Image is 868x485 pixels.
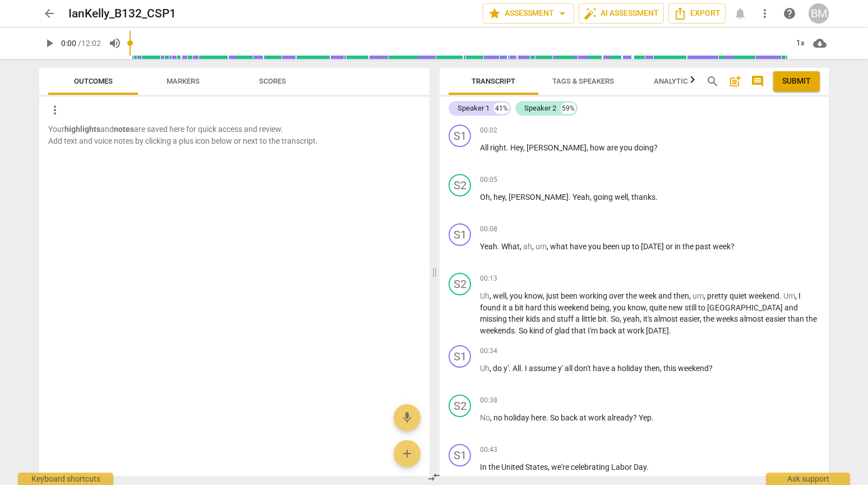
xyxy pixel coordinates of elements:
[557,314,575,323] span: stuff
[505,193,509,202] span: ,
[488,463,501,472] span: the
[627,303,646,312] span: know
[524,291,543,300] span: know
[613,303,627,312] span: you
[673,7,721,20] span: Export
[525,463,548,472] span: States
[504,364,509,373] span: y'
[526,314,542,323] span: kids
[668,3,726,24] button: Export
[114,125,134,134] b: notes
[552,77,614,85] span: Tags & Speakers
[480,175,497,185] span: 00:05
[449,273,471,295] div: Change speaker
[587,143,590,152] span: ,
[527,143,587,152] span: [PERSON_NAME]
[558,303,590,312] span: weekend
[588,242,603,251] span: you
[773,71,820,91] button: Please Do Not Submit until your Assessment is Complete
[713,242,731,251] span: week
[520,242,523,251] span: ,
[547,242,550,251] span: ,
[709,364,713,373] span: ?
[611,314,620,323] span: So
[649,303,668,312] span: quite
[515,303,525,312] span: bit
[704,291,707,300] span: ,
[584,7,597,20] span: auto_fix_high
[561,103,576,114] div: 59%
[639,413,652,422] span: Yep
[599,326,618,335] span: back
[78,39,101,48] span: / 12:02
[525,303,543,312] span: hard
[394,440,421,467] button: Add outcome
[523,143,527,152] span: ,
[726,72,744,90] button: Add summary
[458,103,490,114] div: Speaker 1
[579,291,609,300] span: working
[609,291,626,300] span: over
[628,193,631,202] span: ,
[620,143,634,152] span: you
[74,77,113,85] span: Outcomes
[716,314,740,323] span: weeks
[480,143,490,152] span: All
[574,364,593,373] span: don't
[783,7,796,20] span: help
[646,303,649,312] span: ,
[730,291,749,300] span: quiet
[588,413,607,422] span: work
[698,303,707,312] span: to
[449,444,471,466] div: Change speaker
[660,364,663,373] span: ,
[813,36,827,50] span: cloud_download
[631,193,655,202] span: thanks
[706,75,719,88] span: search
[488,7,501,20] span: star
[542,314,557,323] span: and
[510,291,524,300] span: you
[590,143,607,152] span: how
[571,326,588,335] span: that
[39,33,59,53] button: Play
[575,314,581,323] span: a
[610,303,613,312] span: ,
[617,364,644,373] span: holiday
[678,364,709,373] span: weekend
[531,413,546,422] span: here
[501,242,520,251] span: What
[493,413,504,422] span: no
[640,314,643,323] span: ,
[634,143,654,152] span: doing
[480,346,497,356] span: 00:34
[506,291,510,300] span: ,
[480,314,509,323] span: missing
[548,463,551,472] span: ,
[680,314,700,323] span: easier
[551,463,571,472] span: we're
[731,242,735,251] span: ?
[572,193,590,202] span: Yeah
[795,291,798,300] span: ,
[654,143,658,152] span: ?
[394,404,421,431] button: Add voice note
[532,242,535,251] span: ,
[519,326,529,335] span: So
[562,364,565,373] span: '
[798,291,801,300] span: I
[623,314,640,323] span: yeah
[571,463,611,472] span: celebrating
[521,364,525,373] span: .
[561,291,579,300] span: been
[689,291,692,300] span: ,
[555,326,571,335] span: glad
[509,364,513,373] span: .
[48,103,62,117] span: more_vert
[758,7,772,20] span: more_vert
[509,303,515,312] span: a
[427,470,441,484] span: compare_arrows
[603,242,621,251] span: been
[490,364,493,373] span: ,
[607,143,620,152] span: are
